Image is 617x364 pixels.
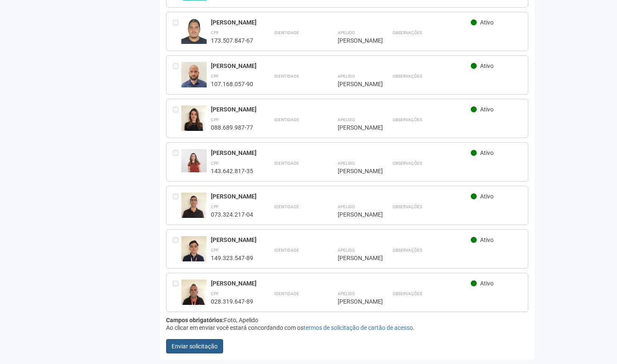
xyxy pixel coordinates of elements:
[338,124,371,131] div: [PERSON_NAME]
[338,211,371,218] div: [PERSON_NAME]
[211,117,219,122] strong: CPF
[274,204,299,209] strong: Identidade
[211,106,471,113] div: [PERSON_NAME]
[480,236,494,243] span: Ativo
[211,236,471,244] div: [PERSON_NAME]
[393,248,422,253] strong: Observações
[211,248,219,253] strong: CPF
[173,106,181,131] div: Entre em contato com a Aministração para solicitar o cancelamento ou 2a via
[211,37,253,44] div: 173.507.847-67
[181,236,207,270] img: user.jpg
[211,62,471,70] div: [PERSON_NAME]
[211,149,471,157] div: [PERSON_NAME]
[480,193,494,200] span: Ativo
[480,280,494,287] span: Ativo
[211,161,219,166] strong: CPF
[338,37,371,44] div: [PERSON_NAME]
[338,80,371,88] div: [PERSON_NAME]
[303,324,413,331] a: termos de solicitação de cartão de acesso
[338,30,355,35] strong: Apelido
[393,161,422,166] strong: Observações
[181,106,207,139] img: user.jpg
[211,80,253,88] div: 107.168.057-90
[166,339,223,353] button: Enviar solicitação
[181,149,207,172] img: user.jpg
[480,62,494,69] span: Ativo
[338,254,371,262] div: [PERSON_NAME]
[166,317,224,323] strong: Campos obrigatórios:
[393,74,422,79] strong: Observações
[173,236,181,262] div: Entre em contato com a Aministração para solicitar o cancelamento ou 2a via
[173,280,181,305] div: Entre em contato com a Aministração para solicitar o cancelamento ou 2a via
[274,117,299,122] strong: Identidade
[211,211,253,218] div: 073.324.217-04
[166,316,528,324] div: Foto, Apelido
[181,193,207,226] img: user.jpg
[338,117,355,122] strong: Apelido
[173,149,181,175] div: Entre em contato com a Aministração para solicitar o cancelamento ou 2a via
[393,204,422,209] strong: Observações
[181,19,207,51] img: user.jpg
[393,291,422,296] strong: Observações
[211,291,219,296] strong: CPF
[211,298,253,305] div: 028.319.647-89
[211,30,219,35] strong: CPF
[166,324,528,331] div: Ao clicar em enviar você estará concordando com os .
[393,117,422,122] strong: Observações
[211,124,253,131] div: 088.689.987-77
[338,161,355,166] strong: Apelido
[274,74,299,79] strong: Identidade
[211,74,219,79] strong: CPF
[338,248,355,253] strong: Apelido
[181,280,207,313] img: user.jpg
[480,19,494,26] span: Ativo
[173,19,181,44] div: Entre em contato com a Aministração para solicitar o cancelamento ou 2a via
[338,291,355,296] strong: Apelido
[338,74,355,79] strong: Apelido
[181,62,207,96] img: user.jpg
[211,193,471,200] div: [PERSON_NAME]
[211,167,253,175] div: 143.642.817-35
[338,167,371,175] div: [PERSON_NAME]
[480,106,494,113] span: Ativo
[274,248,299,253] strong: Identidade
[173,193,181,218] div: Entre em contato com a Aministração para solicitar o cancelamento ou 2a via
[211,19,471,26] div: [PERSON_NAME]
[338,298,371,305] div: [PERSON_NAME]
[274,30,299,35] strong: Identidade
[338,204,355,209] strong: Apelido
[211,254,253,262] div: 149.323.547-89
[173,62,181,88] div: Entre em contato com a Aministração para solicitar o cancelamento ou 2a via
[274,161,299,166] strong: Identidade
[211,204,219,209] strong: CPF
[274,291,299,296] strong: Identidade
[211,280,471,287] div: [PERSON_NAME]
[393,30,422,35] strong: Observações
[480,149,494,156] span: Ativo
